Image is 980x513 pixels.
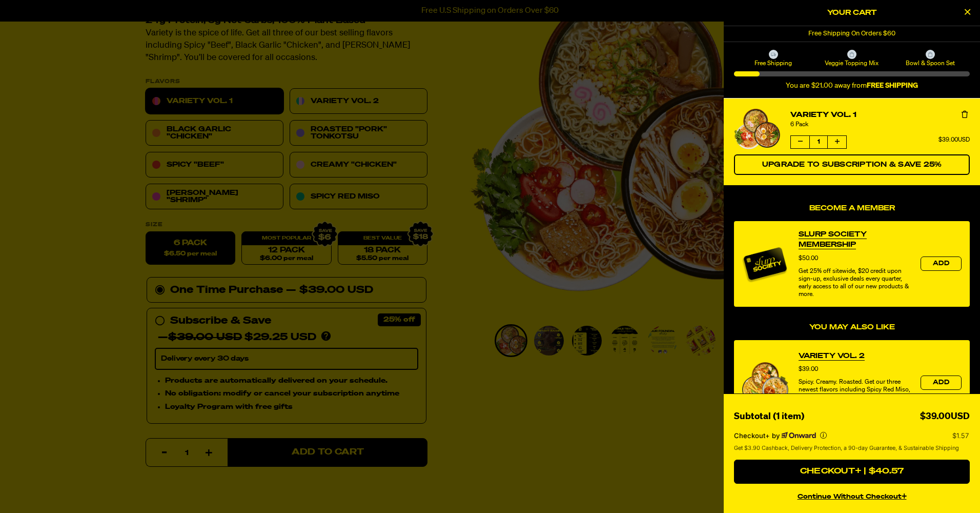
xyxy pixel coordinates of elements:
h4: Become a Member [734,204,970,213]
button: Increase quantity of Variety Vol. 1 [828,136,846,148]
div: 1 of 1 [724,26,980,42]
span: $39.00 [799,366,818,372]
h4: You may also like [734,323,970,332]
div: Get 25% off sitewide, $20 credit upon sign-up, exclusive deals every quarter, early access to all... [799,268,910,299]
button: Add the product, Slurp Society Membership to Cart [921,256,962,271]
p: $1.57 [952,431,970,440]
div: product [734,340,970,426]
a: Variety Vol. 1 [790,110,970,121]
li: product [734,98,970,185]
span: Add [933,380,949,386]
a: View Variety Vol. 2 [799,351,865,361]
span: $50.00 [799,255,818,262]
button: Add the product, Variety Vol. 2 to Cart [921,376,962,390]
a: View Slurp Society Membership [799,229,910,250]
a: View details for Variety Vol. 1 [734,109,780,149]
span: Add [933,261,949,267]
h2: Your Cart [734,5,970,21]
span: Upgrade to Subscription & Save 25% [762,161,942,168]
button: Remove Variety Vol. 1 [959,110,970,120]
span: Veggie Topping Mix [814,59,889,67]
span: Subtotal (1 item) [734,412,804,421]
button: Switch Variety Vol. 1 to a Subscription [734,154,970,175]
section: Checkout+ [734,424,970,460]
iframe: Marketing Popup [5,466,108,508]
span: 1 [809,136,828,148]
div: You are $21.00 away from [734,82,970,90]
div: $39.00USD [920,409,970,424]
button: Close Cart [959,5,975,21]
span: Free Shipping [736,59,811,67]
div: Spicy. Creamy. Roasted. Get our three newest flavors including Spicy Red Miso, Creamy "Chicken", ... [799,379,910,417]
a: Powered by Onward [782,432,816,439]
div: product [734,221,970,307]
button: Decrease quantity of Variety Vol. 1 [791,136,809,148]
span: $39.00USD [938,137,970,143]
div: 6 Pack [790,121,970,129]
span: by [772,431,780,440]
b: FREE SHIPPING [867,82,918,89]
img: View Variety Vol. 2 [742,362,788,403]
span: Get $3.90 Cashback, Delivery Protection, a 90-day Guarantee, & Sustainable Shipping [734,444,959,452]
button: More info [820,432,827,439]
div: Become a Member [734,221,970,315]
span: Bowl & Spoon Set [893,59,968,67]
span: Checkout+ [734,431,770,440]
img: Variety Vol. 1 [734,109,780,149]
button: continue without Checkout+ [734,488,970,503]
img: Membership image [742,241,788,287]
button: Checkout+ | $40.57 [734,460,970,484]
